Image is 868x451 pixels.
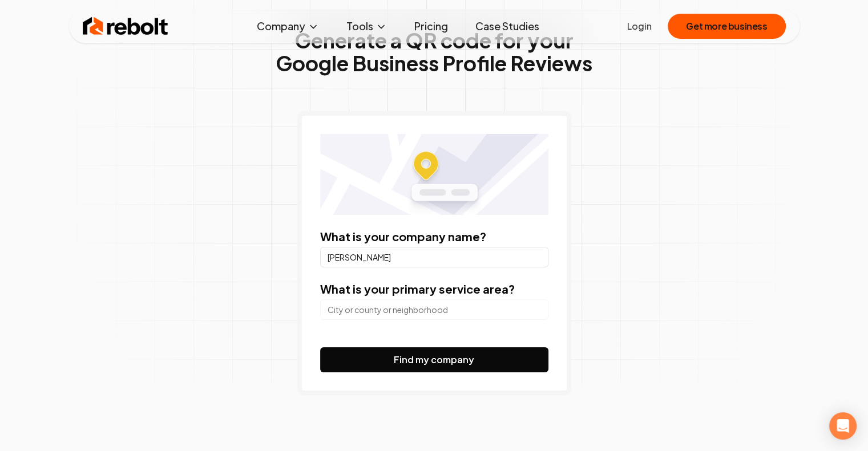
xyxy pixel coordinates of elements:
[320,229,486,243] label: What is your company name?
[320,299,548,320] input: City or county or neighborhood
[627,19,652,33] a: Login
[248,15,328,38] button: Company
[337,15,396,38] button: Tools
[466,15,548,38] a: Case Studies
[320,134,548,215] img: Location map
[276,29,592,75] h1: Generate a QR code for your Google Business Profile Reviews
[829,412,857,440] div: Open Intercom Messenger
[668,14,785,39] button: Get more business
[320,282,515,296] label: What is your primary service area?
[405,15,457,38] a: Pricing
[83,15,168,38] img: Rebolt Logo
[320,247,548,267] input: Company Name
[320,347,548,372] button: Find my company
